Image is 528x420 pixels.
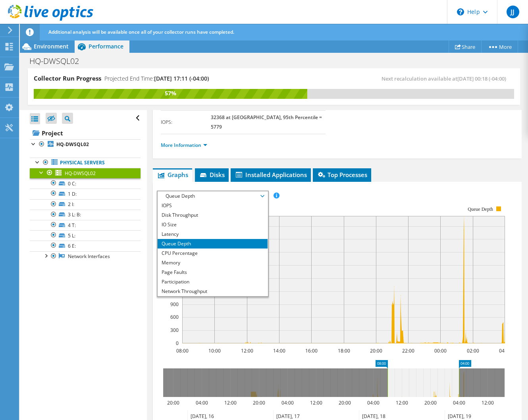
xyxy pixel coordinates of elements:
[208,347,221,354] text: 10:00
[424,399,437,406] text: 20:00
[34,42,69,50] span: Environment
[158,239,268,249] li: Queue Depth
[457,75,506,82] span: [DATE] 00:18 (-04:00)
[30,139,141,150] a: HQ-DWSQL02
[305,347,318,354] text: 16:00
[158,258,268,268] li: Memory
[453,399,465,406] text: 04:00
[339,399,351,406] text: 20:00
[30,168,141,178] a: HQ-DWSQL02
[467,347,479,354] text: 02:00
[158,287,268,296] li: Network Throughput
[30,178,141,189] a: 0 C:
[158,277,268,287] li: Participation
[499,347,511,354] text: 04:00
[482,399,494,406] text: 12:00
[253,399,265,406] text: 20:00
[457,8,464,15] svg: \n
[30,220,141,230] a: 4 T:
[30,251,141,262] a: Network Interfaces
[370,347,382,354] text: 20:00
[30,230,141,241] a: 5 L:
[34,89,307,98] div: 57%
[176,347,189,354] text: 08:00
[224,399,237,406] text: 12:00
[235,171,307,179] span: Installed Applications
[273,347,285,354] text: 14:00
[170,301,179,308] text: 900
[104,74,209,83] h4: Projected End Time:
[30,199,141,210] a: 2 I:
[317,171,367,179] span: Top Processes
[310,399,322,406] text: 12:00
[158,201,268,210] li: IOPS
[30,127,141,139] a: Project
[157,171,188,179] span: Graphs
[367,399,380,406] text: 04:00
[468,206,493,212] text: Queue Depth
[158,229,268,239] li: Latency
[65,170,96,177] span: HQ-DWSQL02
[176,340,179,347] text: 0
[158,249,268,258] li: CPU Percentage
[30,210,141,220] a: 3 L: B:
[382,75,510,82] span: Next recalculation available at
[434,347,447,354] text: 00:00
[170,327,179,333] text: 300
[170,314,179,320] text: 600
[481,40,518,53] a: More
[396,399,408,406] text: 12:00
[30,158,141,168] a: Physical Servers
[161,142,207,148] a: More Information
[154,75,209,82] span: [DATE] 17:11 (-04:00)
[241,347,253,354] text: 12:00
[196,399,208,406] text: 04:00
[56,141,89,148] b: HQ-DWSQL02
[30,189,141,199] a: 1 D:
[402,347,414,354] text: 22:00
[161,118,211,126] label: IOPS:
[338,347,350,354] text: 18:00
[158,268,268,277] li: Page Faults
[199,171,225,179] span: Disks
[48,29,234,35] span: Additional analysis will be available once all of your collector runs have completed.
[26,57,91,66] h1: HQ-DWSQL02
[162,191,264,201] span: Queue Depth
[449,40,482,53] a: Share
[30,241,141,251] a: 6 E:
[507,6,519,18] span: JJ
[281,399,294,406] text: 04:00
[89,42,123,50] span: Performance
[211,114,322,130] b: 32368 at [GEOGRAPHIC_DATA], 95th Percentile = 5779
[167,399,179,406] text: 20:00
[158,210,268,220] li: Disk Throughput
[158,220,268,229] li: IO Size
